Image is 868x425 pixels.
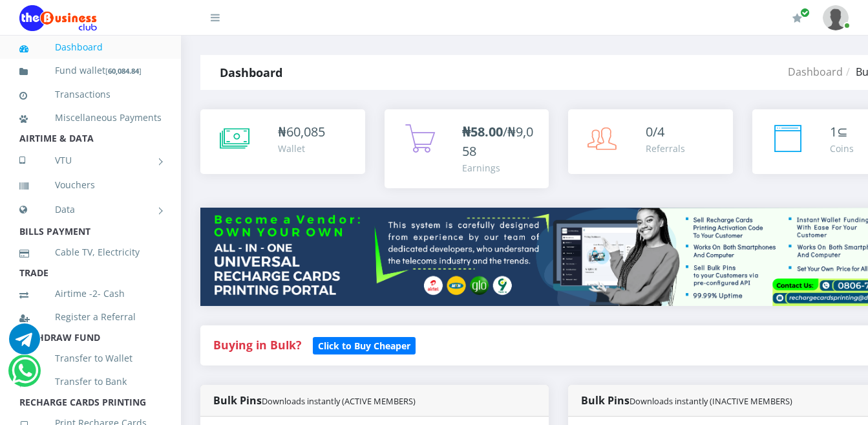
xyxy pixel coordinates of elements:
[568,109,733,174] a: 0/4 Referrals
[19,367,162,397] a: Transfer to Bank
[313,337,416,353] a: Click to Buy Cheaper
[12,365,38,386] a: Chat for support
[19,5,97,31] img: Logo
[823,5,849,30] img: User
[19,343,162,373] a: Transfer to Wallet
[19,170,162,200] a: Vouchers
[19,32,162,62] a: Dashboard
[213,337,301,353] strong: Buying in Bulk?
[200,109,365,174] a: ₦60,085 Wallet
[800,8,810,17] span: Renew/Upgrade Subscription
[792,13,802,23] i: Renew/Upgrade Subscription
[262,395,416,407] small: Downloads instantly (ACTIVE MEMBERS)
[646,142,685,155] div: Referrals
[830,142,854,155] div: Coins
[19,56,162,86] a: Fund wallet[60,084.84]
[462,123,503,140] b: ₦58.00
[19,103,162,133] a: Miscellaneous Payments
[213,393,416,408] strong: Bulk Pins
[19,144,162,177] a: VTU
[19,237,162,267] a: Cable TV, Electricity
[385,109,549,188] a: ₦58.00/₦9,058 Earnings
[318,340,410,352] b: Click to Buy Cheaper
[646,123,664,140] span: 0/4
[19,80,162,109] a: Transactions
[581,393,792,408] strong: Bulk Pins
[19,193,162,226] a: Data
[278,122,325,142] div: ₦
[108,66,139,76] b: 60,084.84
[462,123,533,160] span: /₦9,058
[462,161,536,175] div: Earnings
[830,123,837,140] span: 1
[278,142,325,155] div: Wallet
[9,333,40,354] a: Chat for support
[105,66,142,76] small: [ ]
[19,279,162,309] a: Airtime -2- Cash
[630,395,792,407] small: Downloads instantly (INACTIVE MEMBERS)
[830,122,854,142] div: ⊆
[19,302,162,332] a: Register a Referral
[220,65,282,80] strong: Dashboard
[788,65,843,79] a: Dashboard
[286,123,325,140] span: 60,085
